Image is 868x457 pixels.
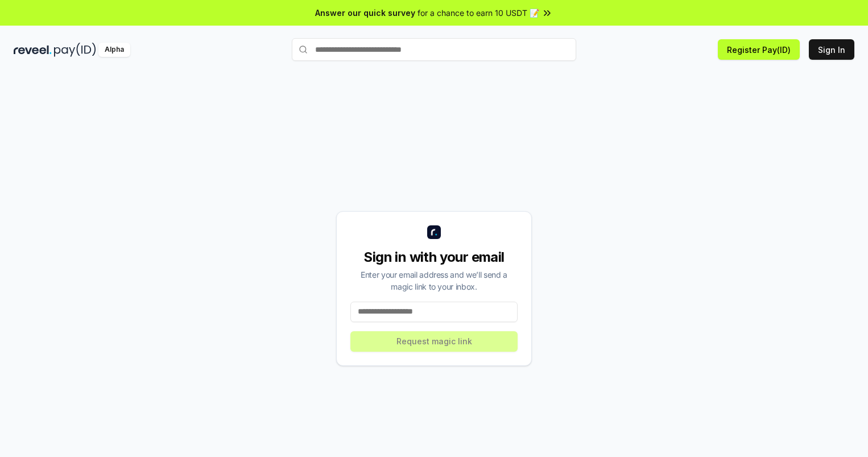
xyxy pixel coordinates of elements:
button: Sign In [809,39,854,60]
img: logo_small [427,225,441,239]
img: reveel_dark [14,43,52,57]
span: Answer our quick survey [315,7,415,19]
div: Sign in with your email [350,248,518,266]
div: Alpha [98,43,130,57]
div: Enter your email address and we’ll send a magic link to your inbox. [350,269,518,293]
button: Register Pay(ID) [718,39,800,60]
span: for a chance to earn 10 USDT 📝 [418,7,539,19]
img: pay_id [54,43,96,57]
